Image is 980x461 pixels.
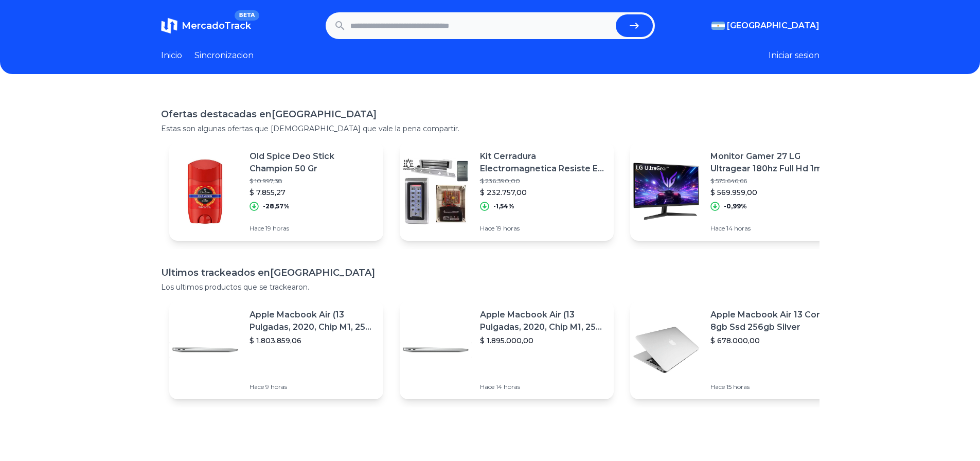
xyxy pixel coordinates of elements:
[169,300,383,399] a: Featured imageApple Macbook Air (13 Pulgadas, 2020, Chip M1, 256 Gb De Ssd, 8 Gb De Ram) - Plata$...
[182,20,251,31] span: MercadoTrack
[630,314,702,386] img: Featured image
[480,224,605,233] p: Hace 19 horas
[250,383,375,391] p: Hace 9 horas
[161,123,819,134] p: Estas son algunas ofertas que [DEMOGRAPHIC_DATA] que vale la pena compartir.
[711,22,725,30] img: Argentina
[161,17,177,34] img: MercadoTrack
[711,20,819,32] button: [GEOGRAPHIC_DATA]
[161,282,819,292] p: Los ultimos productos que se trackearon.
[263,202,290,210] p: -28,57%
[250,309,375,333] p: Apple Macbook Air (13 Pulgadas, 2020, Chip M1, 256 Gb De Ssd, 8 Gb De Ram) - Plata
[161,17,251,34] a: MercadoTrackBETA
[400,314,472,386] img: Featured image
[250,335,375,346] p: $ 1.803.859,06
[493,202,514,210] p: -1,54%
[727,20,819,32] span: [GEOGRAPHIC_DATA]
[169,314,241,386] img: Featured image
[710,187,836,198] p: $ 569.959,00
[250,150,375,175] p: Old Spice Deo Stick Champion 50 Gr
[480,177,605,185] p: $ 236.390,00
[480,309,605,333] p: Apple Macbook Air (13 Pulgadas, 2020, Chip M1, 256 Gb De Ssd, 8 Gb De Ram) - Plata
[710,177,836,185] p: $ 575.646,66
[710,224,836,233] p: Hace 14 horas
[400,155,472,227] img: Featured image
[169,142,383,241] a: Featured imageOld Spice Deo Stick Champion 50 Gr$ 10.997,38$ 7.855,27-28,57%Hace 19 horas
[250,224,375,233] p: Hace 19 horas
[480,335,605,346] p: $ 1.895.000,00
[710,335,836,346] p: $ 678.000,00
[250,177,375,185] p: $ 10.997,38
[400,300,614,399] a: Featured imageApple Macbook Air (13 Pulgadas, 2020, Chip M1, 256 Gb De Ssd, 8 Gb De Ram) - Plata$...
[630,142,844,241] a: Featured imageMonitor Gamer 27 LG Ultragear 180hz Full Hd 1ms 27gs60f 2$ 575.646,66$ 569.959,00-0...
[480,187,605,198] p: $ 232.757,00
[630,300,844,399] a: Featured imageApple Macbook Air 13 Core I5 8gb Ssd 256gb Silver$ 678.000,00Hace 15 horas
[161,265,819,280] h1: Ultimos trackeados en [GEOGRAPHIC_DATA]
[710,383,836,391] p: Hace 15 horas
[480,150,605,175] p: Kit Cerradura Electromagnetica Resiste El Agua C/ Ups-batery
[400,142,614,241] a: Featured imageKit Cerradura Electromagnetica Resiste El Agua C/ Ups-batery$ 236.390,00$ 232.757,0...
[630,155,702,227] img: Featured image
[250,187,375,198] p: $ 7.855,27
[161,107,819,121] h1: Ofertas destacadas en [GEOGRAPHIC_DATA]
[724,202,747,210] p: -0,99%
[480,383,605,391] p: Hace 14 horas
[235,10,259,21] span: BETA
[194,49,254,62] a: Sincronizacion
[161,49,182,62] a: Inicio
[710,150,836,175] p: Monitor Gamer 27 LG Ultragear 180hz Full Hd 1ms 27gs60f 2
[769,49,819,62] button: Iniciar sesion
[169,155,241,227] img: Featured image
[710,309,836,333] p: Apple Macbook Air 13 Core I5 8gb Ssd 256gb Silver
